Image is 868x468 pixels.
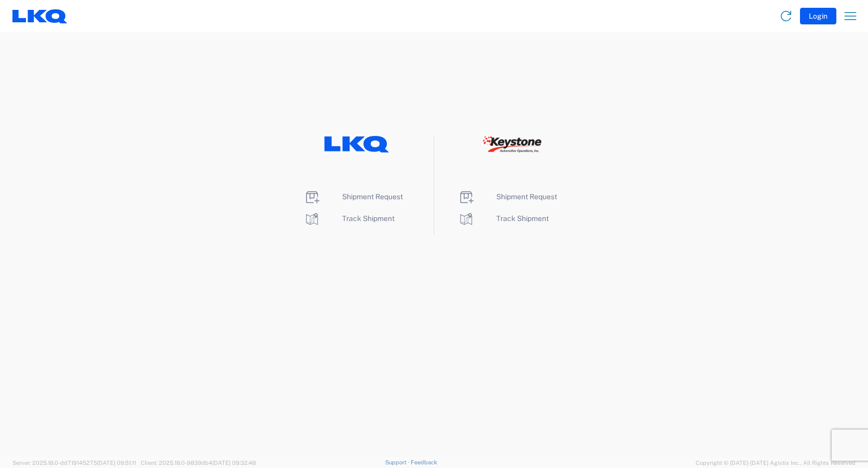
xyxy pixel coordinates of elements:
span: Track Shipment [342,214,395,223]
a: Shipment Request [458,192,557,201]
a: Track Shipment [304,214,395,223]
span: Server: 2025.18.0-dd719145275 [12,460,136,466]
a: Track Shipment [458,214,549,223]
button: Login [800,8,836,24]
a: Support [385,459,411,465]
span: [DATE] 09:32:48 [212,460,256,466]
span: Client: 2025.18.0-9839db4 [141,460,256,466]
span: Track Shipment [496,214,549,223]
span: [DATE] 09:51:11 [97,460,136,466]
a: Shipment Request [304,192,403,201]
a: Feedback [411,459,437,465]
span: Shipment Request [496,192,557,201]
span: Shipment Request [342,192,403,201]
span: Copyright © [DATE]-[DATE] Agistix Inc., All Rights Reserved [696,458,856,467]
